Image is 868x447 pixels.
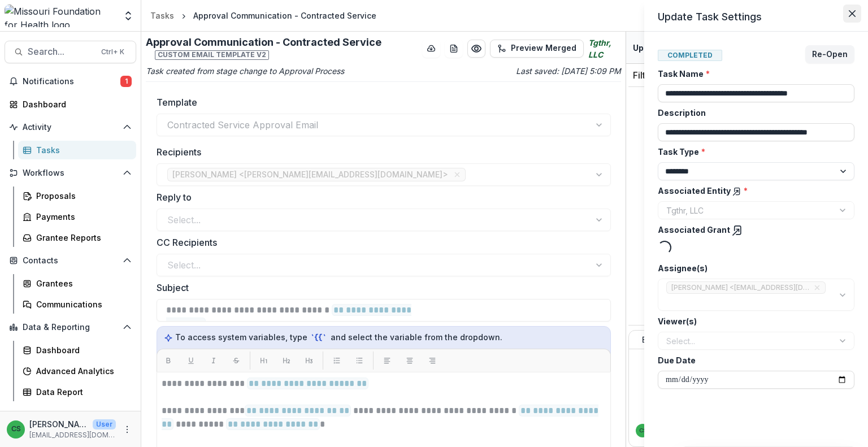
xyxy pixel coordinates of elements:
span: Completed [658,50,722,61]
label: Description [658,107,848,119]
label: Associated Entity [658,185,848,197]
label: Task Type [658,146,848,158]
label: Associated Grant [658,224,848,236]
label: Assignee(s) [658,262,848,274]
button: Re-Open [805,45,854,63]
label: Task Name [658,68,848,80]
label: Viewer(s) [658,315,848,327]
button: Close [843,5,861,23]
label: Due Date [658,354,848,366]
